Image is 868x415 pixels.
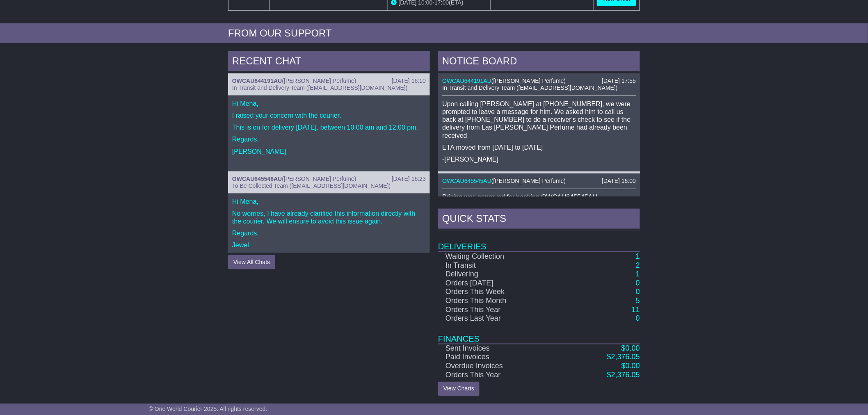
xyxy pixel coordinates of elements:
a: 1 [636,270,640,278]
td: Waiting Collection [438,252,565,261]
td: Sent Invoices [438,344,565,353]
a: $2,376.05 [607,371,640,379]
div: RECENT CHAT [228,51,430,73]
a: OWCAU644191AU [442,78,491,84]
p: Regards, [232,229,426,237]
p: No worries, I have already clarified this information directly with the courier. We will ensure t... [232,210,426,225]
div: ( ) [232,176,426,182]
a: $0.00 [621,362,640,370]
td: Finances [438,323,640,344]
a: $2,376.05 [607,353,640,361]
p: ETA moved from [DATE] to [DATE] [442,144,636,151]
a: 11 [632,306,640,314]
div: [DATE] 16:23 [392,176,426,182]
p: Hi Mena, [232,100,426,107]
p: Hi Mena, [232,198,426,205]
span: 0.00 [626,344,640,353]
td: Delivering [438,270,565,279]
span: © One World Courier 2025. All rights reserved. [149,406,267,412]
span: In Transit and Delivery Team ([EMAIL_ADDRESS][DOMAIN_NAME]) [442,84,618,91]
span: [PERSON_NAME] Perfume [493,78,564,84]
span: [PERSON_NAME] Perfume [284,176,354,182]
p: Upon calling [PERSON_NAME] at [PHONE_NUMBER], we were prompted to leave a message for him. We ask... [442,100,636,139]
span: [PERSON_NAME] Perfume [284,78,354,84]
a: 0 [636,287,640,296]
p: Jewel [232,241,426,249]
a: View Charts [438,382,480,396]
p: -[PERSON_NAME] [442,155,636,163]
a: OWCAU644191AU [232,78,282,84]
td: Overdue Invoices [438,362,565,371]
a: 0 [636,279,640,287]
td: Orders Last Year [438,314,565,323]
div: ( ) [442,178,636,185]
a: 0 [636,314,640,322]
a: 1 [636,252,640,260]
a: $0.00 [621,344,640,353]
span: To Be Collected Team ([EMAIL_ADDRESS][DOMAIN_NAME]) [232,182,391,189]
a: OWCAU645546AU [232,176,282,182]
div: NOTICE BOARD [438,51,640,73]
td: Orders This Year [438,306,565,315]
p: [PERSON_NAME] [232,148,426,155]
span: 2,376.05 [611,353,640,361]
p: Pricing was approved for booking OWCAU645545AU. [442,193,636,201]
span: In Transit and Delivery Team ([EMAIL_ADDRESS][DOMAIN_NAME]) [232,84,408,91]
td: Orders This Year [438,371,565,380]
p: I raised your concern with the courier. [232,112,426,119]
div: FROM OUR SUPPORT [228,27,640,39]
a: 5 [636,296,640,305]
a: OWCAU645545AU [442,178,491,184]
button: View All Chats [228,255,275,269]
td: Deliveries [438,231,640,252]
td: In Transit [438,261,565,270]
span: [PERSON_NAME] Perfume [493,178,564,184]
td: Orders This Month [438,296,565,306]
div: Quick Stats [438,209,640,231]
td: Orders This Week [438,287,565,296]
div: [DATE] 17:55 [602,78,636,84]
span: 0.00 [626,362,640,370]
p: This is on for delivery [DATE], between 10:00 am and 12:00 pm. [232,123,426,131]
div: [DATE] 16:10 [392,78,426,84]
p: Regards, [232,135,426,143]
span: 2,376.05 [611,371,640,379]
div: [DATE] 16:00 [602,178,636,185]
td: Orders [DATE] [438,279,565,288]
td: Paid Invoices [438,353,565,362]
div: ( ) [232,78,426,84]
div: ( ) [442,78,636,84]
a: 2 [636,261,640,269]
